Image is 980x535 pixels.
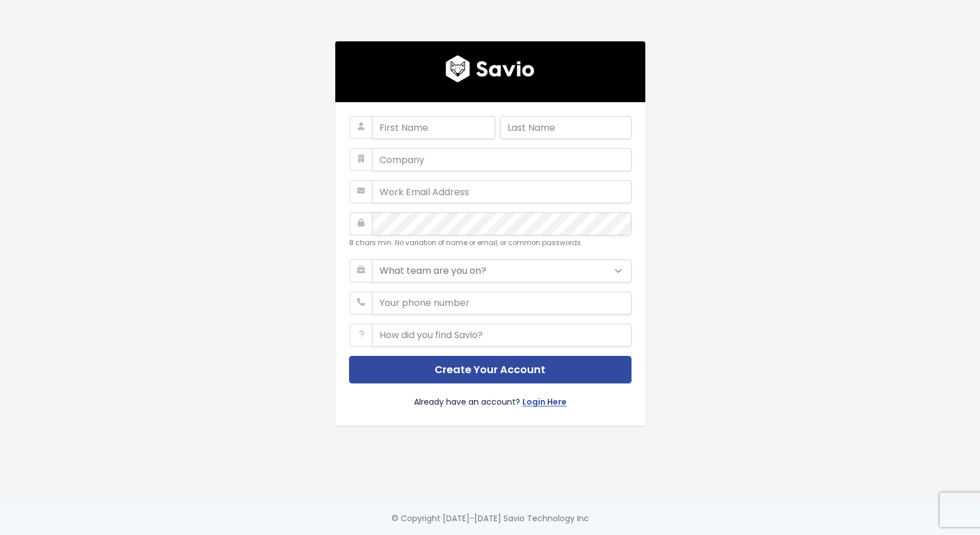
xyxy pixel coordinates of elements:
[349,356,632,384] button: Create Your Account
[522,395,567,412] a: Login Here
[372,148,632,171] input: Company
[372,324,632,347] input: How did you find Savio?
[500,116,632,139] input: Last Name
[372,116,495,139] input: First Name
[372,292,632,315] input: Your phone number
[372,180,632,203] input: Work Email Address
[349,383,632,412] div: Already have an account?
[349,238,583,247] small: 8 chars min. No variation of name or email, or common passwords.
[392,511,589,526] div: © Copyright [DATE]-[DATE] Savio Technology Inc
[446,55,534,83] img: logo600x187.a314fd40982d.png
